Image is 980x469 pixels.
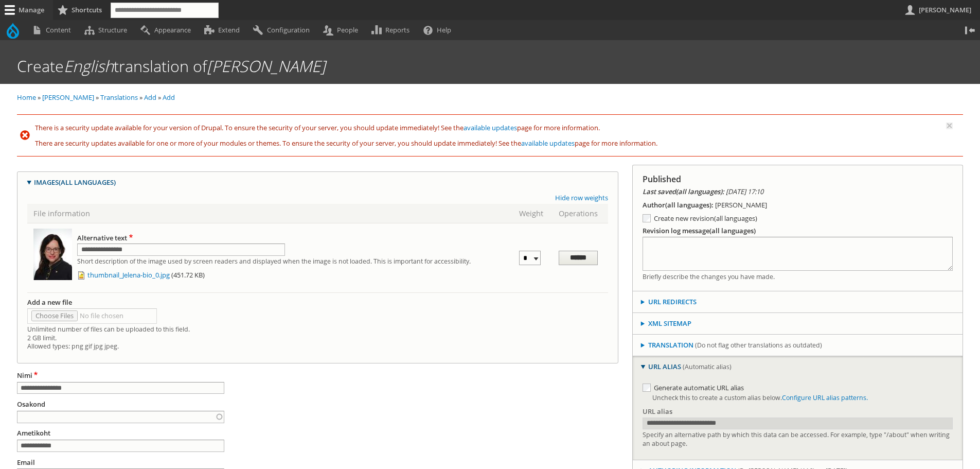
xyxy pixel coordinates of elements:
[17,172,618,194] summary: Images(all languages)
[665,200,711,210] span: (all languages)
[643,407,672,416] label: URL alias
[946,123,953,130] a: ×
[643,174,953,184] div: Published
[100,93,138,102] a: Translations
[654,383,744,392] label: Generate automatic URL alias
[77,257,471,266] div: Short description of the image used by screen readers and displayed when the image is not loaded....
[643,272,953,282] div: Briefly describe the changes you have made.
[464,123,517,132] a: available updates
[633,292,963,312] summary: URL redirects
[633,314,963,334] summary: XML Sitemap
[648,297,697,306] span: URL redirects
[367,20,419,40] a: Reports
[654,214,757,223] label: Create new revision
[17,93,36,102] a: Home
[521,138,575,148] a: available updates
[553,204,608,223] th: Operations
[163,93,175,102] a: Add
[643,186,953,198] div: [DATE] 17:10
[42,93,94,102] a: [PERSON_NAME]
[17,428,50,438] label: Ametikoht
[77,234,135,242] label: Alternative text
[248,20,318,40] a: Configuration
[200,20,248,40] a: Extend
[643,431,953,448] div: Specify an alternative path by which this data can be accessed. For example, type "/about" when w...
[513,204,553,223] th: Weight
[648,319,691,328] span: XML Sitemap
[960,20,980,40] button: Vertical orientation
[144,93,156,102] a: Add
[676,187,722,196] span: (all languages)
[17,457,35,467] label: Email
[80,20,136,40] a: Structure
[35,123,953,133] li: There is a security update available for your version of Drupal. To ensure the security of your s...
[648,362,681,371] span: URL alias
[27,298,72,307] label: Add a new file
[643,200,714,210] label: Author
[683,362,732,371] span: (Automatic alias)
[207,55,326,77] em: [PERSON_NAME]
[643,186,724,197] label: Last saved
[87,270,170,280] a: thumbnail_Jelena-bio_0.jpg
[136,20,200,40] a: Appearance
[648,340,693,350] span: Translation
[35,138,953,148] li: There are security updates available for one or more of your modules or themes. To ensure the sec...
[633,335,963,356] summary: Translation (Do not flag other translations as outdated)
[17,114,964,157] div: Error message
[782,393,868,402] a: Configure URL alias patterns.
[633,357,963,377] summary: URL alias (Automatic alias)
[709,226,756,235] span: (all languages)
[171,270,205,280] span: (451.72 KB)
[714,214,757,223] span: (all languages)
[59,178,116,187] span: (all languages)
[419,20,460,40] a: Help
[34,178,116,187] span: Images
[27,204,513,223] th: File information
[27,20,80,40] a: Content
[643,200,953,212] div: [PERSON_NAME]
[643,225,756,236] label: Revision log message
[27,325,608,352] div: Unlimited number of files can be uploaded to this field. 2 GB limit. Allowed types: png gif jpg j...
[555,194,608,202] button: Hide row weights
[64,55,114,77] em: English
[17,370,40,380] label: Nimi
[17,399,45,409] label: Osakond
[318,20,367,40] a: People
[695,341,822,350] span: (Do not flag other translations as outdated)
[652,394,953,403] div: Uncheck this to create a custom alias below.
[17,57,326,76] h1: Create translation of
